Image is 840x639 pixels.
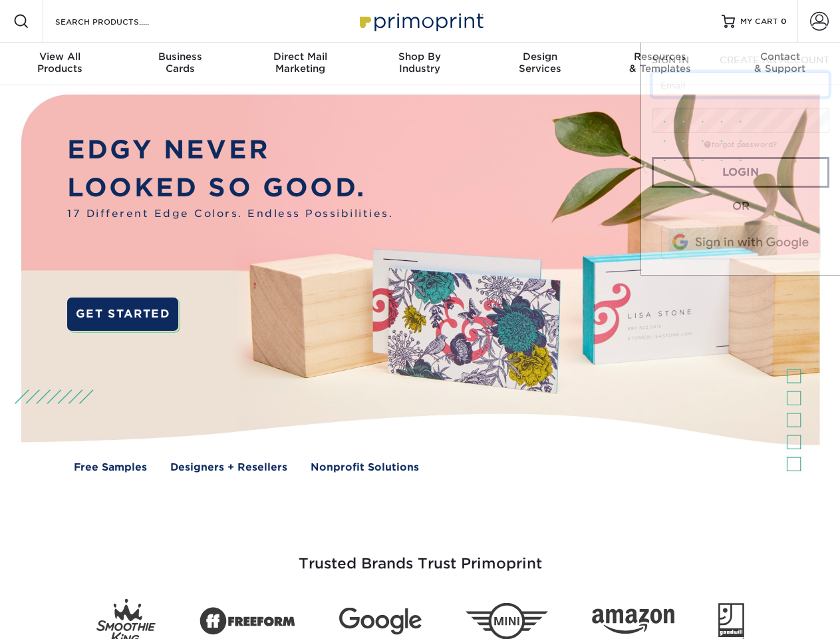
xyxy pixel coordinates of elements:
p: LOOKED SO GOOD. [67,169,393,207]
span: 0 [781,17,787,26]
a: Resources& Templates [600,43,720,85]
a: Shop ByIndustry [360,43,480,85]
div: OR [652,198,829,214]
input: Email [652,72,829,97]
span: Shop By [360,51,480,63]
span: Direct Mail [240,51,360,63]
span: Resources [600,51,720,63]
div: Marketing [240,51,360,75]
img: Goodwill [718,603,744,639]
span: MY CART [740,16,778,27]
a: Nonprofit Solutions [311,460,419,475]
a: forgot password? [704,140,777,149]
div: & Templates [600,51,720,75]
img: Google [339,608,422,635]
a: Direct MailMarketing [240,43,360,85]
div: Cards [120,51,239,75]
a: GET STARTED [67,298,178,331]
span: Business [120,51,239,63]
iframe: Google Customer Reviews [3,598,113,634]
span: CREATE AN ACCOUNT [720,55,829,65]
a: DesignServices [480,43,600,85]
a: Login [652,157,829,188]
div: Industry [360,51,480,75]
span: Design [480,51,600,63]
div: Services [480,51,600,75]
h3: Trusted Brands Trust Primoprint [31,523,809,588]
input: SEARCH PRODUCTS..... [54,13,184,29]
a: BusinessCards [120,43,239,85]
span: 17 Different Edge Colors. Endless Possibilities. [67,206,393,222]
a: Free Samples [74,460,147,475]
p: EDGY NEVER [67,131,393,169]
span: SIGN IN [652,55,689,65]
a: Designers + Resellers [170,460,287,475]
img: Primoprint [354,7,487,35]
img: Amazon [592,609,674,634]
